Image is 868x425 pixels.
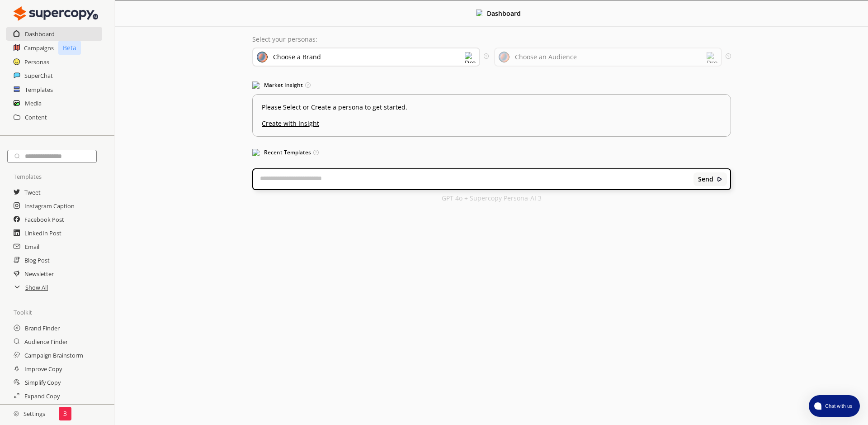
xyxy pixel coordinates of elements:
b: Send [698,176,713,183]
img: Dropdown Icon [465,52,476,63]
a: Instagram Caption [24,199,75,213]
a: Show All [25,281,48,294]
a: Audience Finder [24,335,68,349]
img: Close [476,10,482,16]
u: Create with Insight [262,115,722,127]
span: Chat with us [821,402,854,410]
a: Templates [25,83,53,96]
img: Tooltip Icon [726,53,731,59]
a: Content [25,110,47,124]
a: SuperChat [24,69,53,82]
img: Audience Icon [499,52,509,62]
a: Campaigns [24,41,54,55]
img: Dropdown Icon [707,52,717,63]
a: LinkedIn Post [24,226,61,240]
a: Facebook Post [24,213,64,226]
a: Expand Copy [24,389,60,403]
a: Dashboard [25,27,55,41]
div: Choose an Audience [515,53,577,61]
h3: Recent Templates [252,146,731,159]
img: Popular Templates [252,149,259,156]
img: Market Insight [252,81,259,89]
img: Tooltip Icon [313,150,319,155]
img: Close [717,176,723,182]
a: Brand Finder [25,321,60,335]
p: GPT 4o + Supercopy Persona-AI 3 [442,195,542,202]
a: Blog Post [24,253,50,267]
img: Close [14,411,19,416]
a: Improve Copy [24,362,62,376]
b: Dashboard [487,9,521,18]
a: Email [25,240,39,253]
a: Tweet [24,186,41,199]
a: Personas [24,55,49,69]
img: Brand Icon [257,52,268,62]
a: Newsletter [24,267,54,281]
img: Close [14,5,98,23]
p: Beta [58,41,81,55]
img: Tooltip Icon [305,82,311,88]
div: Choose a Brand [273,53,321,61]
a: Media [25,96,42,110]
h3: Market Insight [252,78,731,92]
p: Select your personas: [252,36,731,43]
p: 3 [63,410,67,417]
a: Campaign Brainstorm [24,349,83,362]
p: Please Select or Create a persona to get started. [262,104,722,111]
img: Tooltip Icon [484,53,489,59]
button: atlas-launcher [809,395,860,417]
a: Simplify Copy [25,376,61,389]
a: Audience Changer [24,403,73,416]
